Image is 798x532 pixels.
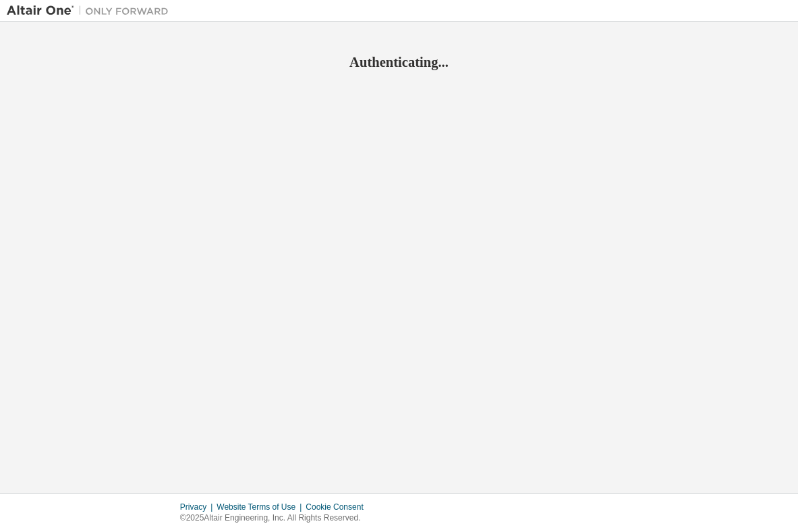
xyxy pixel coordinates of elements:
[217,502,306,512] div: Website Terms of Use
[180,512,372,524] p: © 2025 Altair Engineering, Inc. All Rights Reserved.
[306,502,371,512] div: Cookie Consent
[7,4,175,18] img: Altair One
[7,53,791,71] h2: Authenticating...
[180,502,217,512] div: Privacy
